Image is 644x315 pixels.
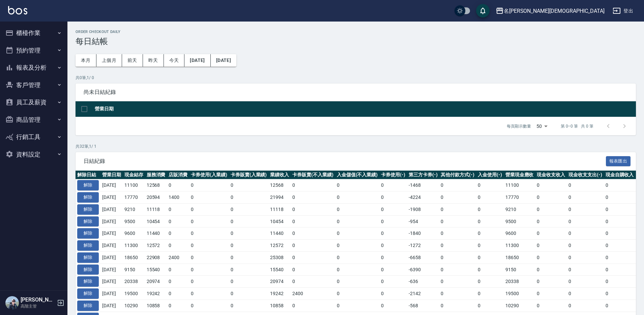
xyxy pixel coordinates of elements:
[100,203,123,215] td: [DATE]
[291,240,335,252] td: 0
[268,215,291,228] td: 10454
[123,251,145,264] td: 18650
[77,180,99,190] button: 解除
[567,288,604,300] td: 0
[606,157,631,164] a: 報表匯出
[145,300,167,312] td: 10858
[291,288,335,300] td: 2400
[407,203,439,215] td: -1908
[77,252,99,263] button: 解除
[100,300,123,312] td: [DATE]
[567,191,604,204] td: 0
[229,203,269,215] td: 0
[145,191,167,204] td: 20594
[291,203,335,215] td: 0
[379,203,407,215] td: 0
[476,191,504,204] td: 0
[335,203,380,215] td: 0
[407,171,439,179] th: 第三方卡券(-)
[100,228,123,240] td: [DATE]
[476,276,504,288] td: 0
[407,179,439,191] td: -1468
[439,171,476,179] th: 其他付款方式(-)
[439,203,476,215] td: 0
[335,228,380,240] td: 0
[407,288,439,300] td: -2142
[335,171,380,179] th: 入金儲值(不入業績)
[77,265,99,275] button: 解除
[291,251,335,264] td: 0
[229,240,269,252] td: 0
[229,288,269,300] td: 0
[229,264,269,276] td: 0
[439,179,476,191] td: 0
[476,240,504,252] td: 0
[5,296,19,310] img: Person
[122,54,143,67] button: 前天
[268,276,291,288] td: 20974
[3,111,65,129] button: 商品管理
[504,300,535,312] td: 10290
[379,171,407,179] th: 卡券使用(-)
[268,300,291,312] td: 10858
[493,4,607,18] button: 名[PERSON_NAME][DEMOGRAPHIC_DATA]
[189,179,229,191] td: 0
[476,4,490,17] button: save
[291,171,335,179] th: 卡券販賣(不入業績)
[504,215,535,228] td: 9500
[123,264,145,276] td: 9150
[100,251,123,264] td: [DATE]
[476,203,504,215] td: 0
[535,300,567,312] td: 0
[335,191,380,204] td: 0
[189,264,229,276] td: 0
[145,179,167,191] td: 12568
[567,203,604,215] td: 0
[123,228,145,240] td: 9600
[407,251,439,264] td: -6658
[77,228,99,239] button: 解除
[407,264,439,276] td: -6390
[534,117,550,135] div: 50
[100,264,123,276] td: [DATE]
[268,203,291,215] td: 11118
[379,288,407,300] td: 0
[604,300,636,312] td: 0
[3,146,65,163] button: 資料設定
[604,251,636,264] td: 0
[123,300,145,312] td: 10290
[167,276,189,288] td: 0
[535,228,567,240] td: 0
[145,203,167,215] td: 11118
[100,191,123,204] td: [DATE]
[604,264,636,276] td: 0
[189,288,229,300] td: 0
[3,94,65,111] button: 員工及薪資
[84,158,606,165] span: 日結紀錄
[167,288,189,300] td: 0
[145,251,167,264] td: 22908
[145,264,167,276] td: 15540
[167,203,189,215] td: 0
[189,215,229,228] td: 0
[167,228,189,240] td: 0
[268,251,291,264] td: 25308
[567,215,604,228] td: 0
[407,191,439,204] td: -4224
[379,191,407,204] td: 0
[439,288,476,300] td: 0
[604,191,636,204] td: 0
[77,216,99,227] button: 解除
[145,215,167,228] td: 10454
[3,76,65,94] button: 客戶管理
[229,251,269,264] td: 0
[439,228,476,240] td: 0
[268,264,291,276] td: 15540
[76,143,636,149] p: 共 32 筆, 1 / 1
[407,276,439,288] td: -636
[189,171,229,179] th: 卡券使用(入業績)
[606,156,631,167] button: 報表匯出
[167,179,189,191] td: 0
[535,203,567,215] td: 0
[229,179,269,191] td: 0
